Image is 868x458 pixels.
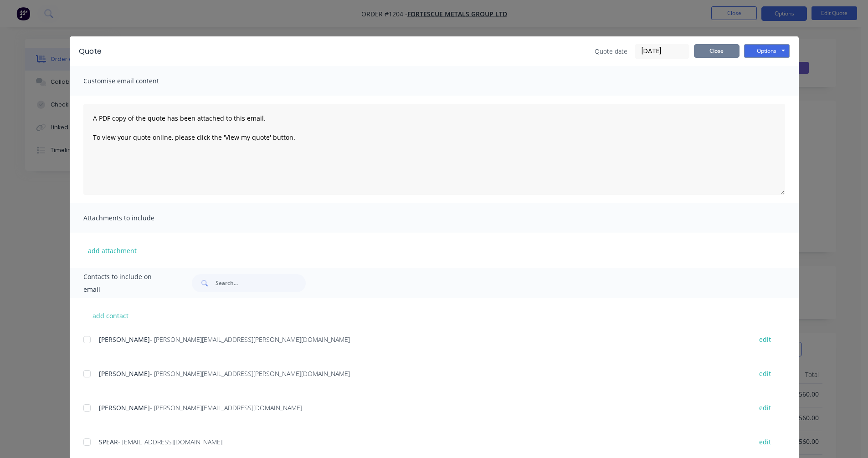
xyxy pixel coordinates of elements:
[83,270,169,296] span: Contacts to include on email
[83,104,785,195] textarea: A PDF copy of the quote has been attached to this email. To view your quote online, please click ...
[754,436,776,448] button: edit
[83,75,184,87] span: Customise email content
[99,335,150,344] span: [PERSON_NAME]
[595,46,627,56] span: Quote date
[744,44,790,58] button: Options
[216,274,306,292] input: Search...
[754,367,776,380] button: edit
[694,44,740,58] button: Close
[83,212,184,224] span: Attachments to include
[99,438,118,446] span: SPEAR
[79,46,102,57] div: Quote
[118,438,222,446] span: - [EMAIL_ADDRESS][DOMAIN_NAME]
[150,403,302,412] span: - [PERSON_NAME][EMAIL_ADDRESS][DOMAIN_NAME]
[83,309,138,322] button: add contact
[150,369,350,378] span: - [PERSON_NAME][EMAIL_ADDRESS][PERSON_NAME][DOMAIN_NAME]
[754,333,776,346] button: edit
[150,335,350,344] span: - [PERSON_NAME][EMAIL_ADDRESS][PERSON_NAME][DOMAIN_NAME]
[754,402,776,414] button: edit
[99,403,150,412] span: [PERSON_NAME]
[99,369,150,378] span: [PERSON_NAME]
[83,244,141,257] button: add attachment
